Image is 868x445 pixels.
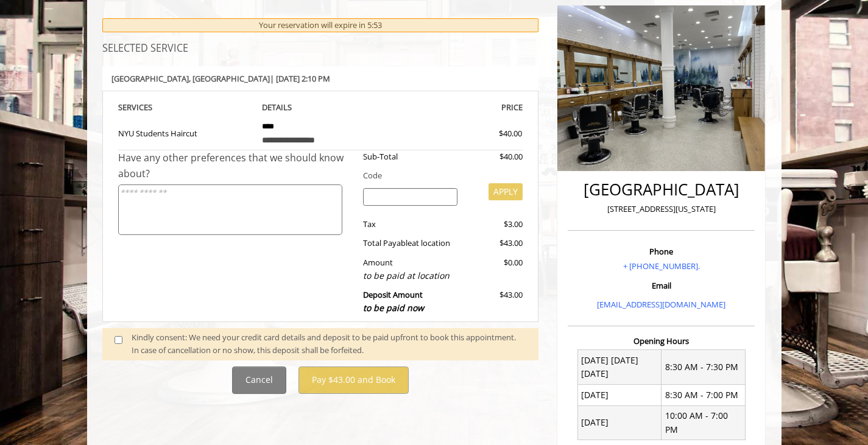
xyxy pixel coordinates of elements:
button: Cancel [232,366,286,394]
h3: Email [571,281,752,290]
td: 10:00 AM - 7:00 PM [662,405,746,440]
b: Deposit Amount [363,289,424,314]
div: $40.00 [467,150,523,163]
button: APPLY [489,183,523,200]
td: 8:30 AM - 7:00 PM [662,385,746,405]
div: $0.00 [467,256,523,282]
div: $43.00 [467,237,523,250]
a: [EMAIL_ADDRESS][DOMAIN_NAME] [597,299,725,310]
div: Your reservation will expire in 5:53 [102,18,539,32]
div: Sub-Total [354,150,467,163]
th: PRICE [388,100,523,114]
td: NYU Students Haircut [118,114,253,150]
b: [GEOGRAPHIC_DATA] | [DATE] 2:10 PM [111,73,330,84]
div: $43.00 [467,289,523,315]
div: Kindly consent: We need your credit card details and deposit to be paid upfront to book this appo... [132,331,526,357]
div: Code [354,169,523,182]
th: SERVICE [118,100,253,114]
span: at location [412,237,450,248]
h2: [GEOGRAPHIC_DATA] [571,181,752,198]
h3: SELECTED SERVICE [102,43,539,54]
div: $3.00 [467,218,523,231]
div: Tax [354,218,467,231]
td: [DATE] [577,385,662,405]
td: 8:30 AM - 7:30 PM [662,350,746,385]
span: , [GEOGRAPHIC_DATA] [189,73,270,84]
a: + [PHONE_NUMBER]. [623,261,700,272]
div: Total Payable [354,237,467,250]
div: Amount [354,256,467,282]
span: to be paid now [363,302,424,314]
h3: Phone [571,247,752,256]
td: [DATE] [577,405,662,440]
h3: Opening Hours [568,337,755,345]
td: [DATE] [DATE] [DATE] [577,350,662,385]
div: Have any other preferences that we should know about? [118,150,355,181]
div: to be paid at location [363,269,457,282]
th: DETAILS [253,100,388,114]
button: Pay $43.00 and Book [298,366,409,394]
span: S [148,102,152,113]
div: $40.00 [455,127,522,140]
p: [STREET_ADDRESS][US_STATE] [571,203,752,215]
